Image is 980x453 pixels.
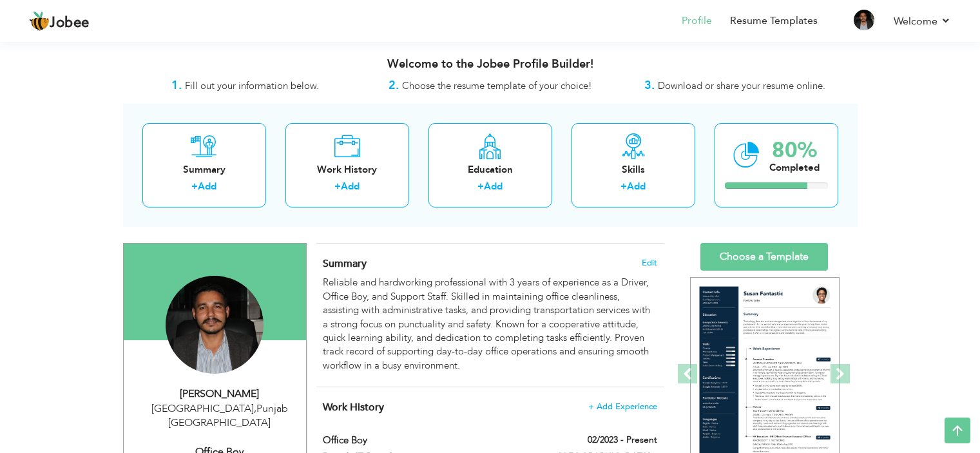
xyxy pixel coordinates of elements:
span: Work History [323,400,384,414]
strong: 1. [171,77,182,93]
h3: Welcome to the Jobee Profile Builder! [123,58,858,71]
a: Add [484,180,503,193]
label: + [334,180,341,193]
span: Summary [323,256,367,271]
a: Resume Templates [730,14,818,28]
img: Profile Img [854,10,874,30]
label: + [477,180,484,193]
strong: 2. [389,77,399,93]
div: Reliable and hardworking professional with 3 years of experience as a Driver, Office Boy, and Sup... [323,276,657,372]
a: Add [198,180,216,193]
h4: This helps to show the companies you have worked for. [323,401,657,414]
label: Office Boy [323,434,539,447]
a: Jobee [29,11,90,32]
span: Choose the resume template of your choice! [402,79,592,92]
div: Skills [582,163,685,177]
span: Fill out your information below. [185,79,319,92]
span: Edit [642,258,657,267]
div: [GEOGRAPHIC_DATA] Punjab [GEOGRAPHIC_DATA] [133,401,306,431]
div: Work History [296,163,399,177]
a: Profile [682,14,712,28]
img: Muhammad Qamar Zaman [166,276,264,374]
span: + Add Experience [588,402,657,411]
span: , [254,401,256,416]
label: 02/2023 - Present [588,434,657,447]
label: + [620,180,627,193]
span: Jobee [50,16,90,30]
a: Choose a Template [700,243,828,271]
div: Education [439,163,542,177]
a: Welcome [894,14,951,29]
span: Download or share your resume online. [658,79,825,92]
strong: 3. [644,77,655,93]
div: [PERSON_NAME] [133,387,306,401]
label: + [191,180,198,193]
h4: Adding a summary is a quick and easy way to highlight your experience and interests. [323,257,657,270]
div: 80% [769,140,820,161]
a: Add [341,180,360,193]
div: Summary [153,163,256,177]
div: Completed [769,161,820,175]
a: Add [627,180,646,193]
img: jobee.io [29,11,50,32]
